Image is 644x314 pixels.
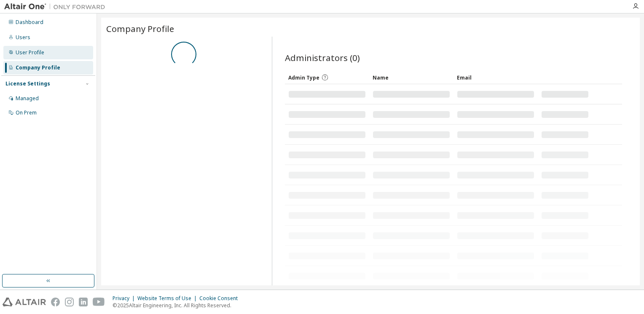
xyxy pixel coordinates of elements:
div: Managed [16,95,39,102]
div: User Profile [16,49,44,56]
img: Altair One [4,3,110,11]
div: On Prem [16,109,37,116]
span: Admin Type [288,74,319,81]
div: Website Terms of Use [137,295,199,302]
div: Cookie Consent [199,295,243,302]
div: Email [457,71,534,84]
img: facebook.svg [51,298,60,306]
img: altair_logo.svg [3,298,46,306]
span: Administrators (0) [285,52,360,64]
div: License Settings [5,80,50,87]
div: Users [16,34,30,41]
div: Company Profile [16,64,60,71]
div: Dashboard [16,19,43,26]
p: © 2025 Altair Engineering, Inc. All Rights Reserved. [113,302,243,309]
img: youtube.svg [93,298,105,306]
div: Name [373,71,450,84]
span: Company Profile [106,23,174,35]
img: linkedin.svg [79,298,88,306]
img: instagram.svg [65,298,74,306]
div: Privacy [113,295,137,302]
